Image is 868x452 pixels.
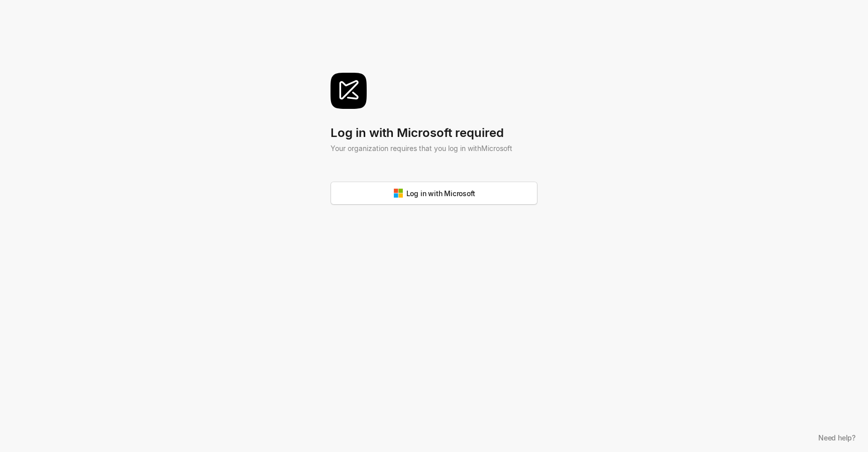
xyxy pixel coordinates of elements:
[393,188,475,199] div: Log in with Microsoft
[331,182,537,205] button: Log in with Microsoft
[331,125,537,141] div: Log in with Microsoft required
[393,188,403,198] img: svg%3e
[331,73,367,109] img: svg%3e
[813,430,860,444] button: Need help?
[331,143,537,154] div: Your organization requires that you log in with Microsoft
